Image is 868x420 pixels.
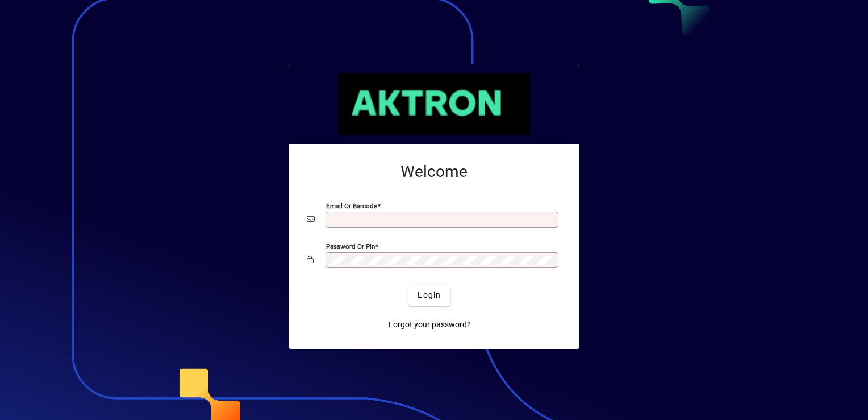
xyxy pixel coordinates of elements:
[408,285,450,306] button: Login
[389,319,471,331] span: Forgot your password?
[307,162,561,182] h2: Welcome
[326,201,377,209] mat-label: Email or Barcode
[418,289,441,301] span: Login
[326,242,375,250] mat-label: Password or Pin
[384,315,475,335] a: Forgot your password?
